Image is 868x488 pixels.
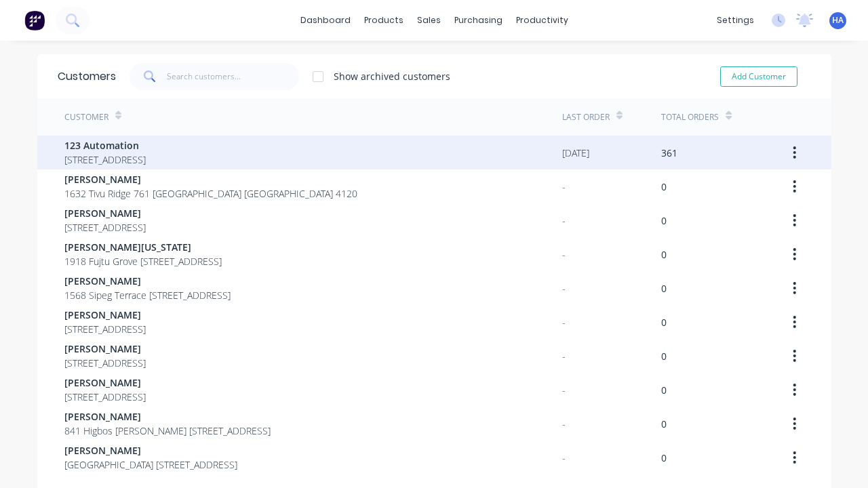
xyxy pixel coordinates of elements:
span: [PERSON_NAME] [64,342,146,356]
div: Show archived customers [334,69,450,83]
div: products [357,10,410,30]
span: [PERSON_NAME] [64,172,357,186]
a: dashboard [294,10,357,30]
div: sales [410,10,448,30]
span: [STREET_ADDRESS] [64,356,146,370]
div: 0 [661,315,667,329]
div: 0 [661,213,667,228]
div: productivity [509,10,575,30]
span: 1918 Fujtu Grove [STREET_ADDRESS] [64,254,222,268]
div: - [562,180,566,194]
span: [PERSON_NAME] [64,443,237,457]
div: 0 [661,383,667,397]
span: [PERSON_NAME][US_STATE] [64,240,222,254]
div: - [562,213,566,228]
div: 0 [661,247,667,262]
span: [PERSON_NAME] [64,206,146,220]
div: 0 [661,349,667,363]
div: 0 [661,417,667,431]
div: - [562,247,566,262]
span: [PERSON_NAME] [64,308,146,322]
button: Add Customer [720,66,797,87]
div: - [562,383,566,397]
span: [STREET_ADDRESS] [64,390,146,404]
span: [PERSON_NAME] [64,274,231,288]
div: Last Order [562,111,610,123]
img: Factory [24,10,45,30]
div: - [562,349,566,363]
span: [PERSON_NAME] [64,375,146,390]
span: 1568 Sipeg Terrace [STREET_ADDRESS] [64,288,231,302]
div: 0 [661,281,667,296]
div: purchasing [448,10,509,30]
div: [DATE] [562,146,589,160]
span: HA [832,14,844,26]
span: 1632 Tivu Ridge 761 [GEOGRAPHIC_DATA] [GEOGRAPHIC_DATA] 4120 [64,186,357,201]
span: [PERSON_NAME] [64,409,271,424]
div: - [562,315,566,329]
span: [STREET_ADDRESS] [64,322,146,336]
span: 841 Higbos [PERSON_NAME] [STREET_ADDRESS] [64,424,271,438]
span: 123 Automation [64,138,146,152]
div: Customer [64,111,108,123]
span: [GEOGRAPHIC_DATA] [STREET_ADDRESS] [64,457,237,472]
div: - [562,451,566,465]
div: 361 [661,146,677,160]
span: [STREET_ADDRESS] [64,220,146,235]
div: Customers [58,68,116,85]
div: settings [710,10,761,30]
input: Search customers... [167,63,299,90]
div: - [562,281,566,296]
div: - [562,417,566,431]
div: 0 [661,180,667,194]
div: 0 [661,451,667,465]
span: [STREET_ADDRESS] [64,152,146,167]
div: Total Orders [661,111,719,123]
